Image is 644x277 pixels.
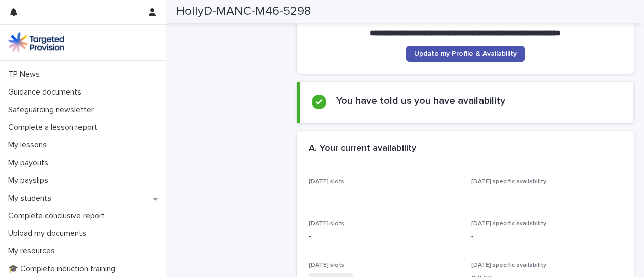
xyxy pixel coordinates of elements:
[4,264,123,274] p: 🎓 Complete induction training
[309,221,344,227] span: [DATE] slots
[471,262,546,268] span: [DATE] specific availability
[4,123,105,132] p: Complete a lesson report
[309,143,416,154] h2: A. Your current availability
[4,176,56,186] p: My payslips
[4,229,94,238] p: Upload my documents
[8,32,64,52] img: M5nRWzHhSzIhMunXDL62
[4,194,59,203] p: My students
[406,46,525,62] a: Update my Profile & Availability
[176,4,311,19] h2: HollyD-MANC-M46-5298
[4,105,102,115] p: Safeguarding newsletter
[471,221,546,227] span: [DATE] specific availability
[471,231,622,242] p: -
[4,140,55,150] p: My lessons
[309,262,344,268] span: [DATE] slots
[4,246,63,256] p: My resources
[336,95,505,107] h2: You have told us you have availability
[4,211,113,221] p: Complete conclusive report
[4,87,90,97] p: Guidance documents
[309,190,459,200] p: -
[471,190,622,200] p: -
[471,179,546,185] span: [DATE] specific availability
[309,179,344,185] span: [DATE] slots
[4,70,48,79] p: TP News
[414,50,517,57] span: Update my Profile & Availability
[4,158,56,168] p: My payouts
[309,231,459,242] p: -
